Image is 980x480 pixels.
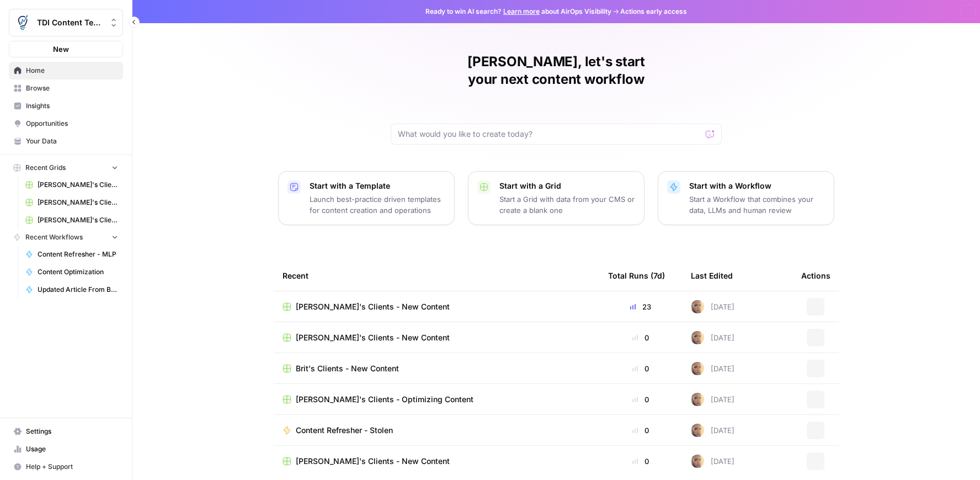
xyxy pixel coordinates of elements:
img: TDI Content Team Logo [13,13,33,33]
span: Help + Support [26,462,118,472]
span: Home [26,66,118,76]
a: [PERSON_NAME]'s Clients - New Content [283,456,590,467]
span: Ready to win AI search? about AirOps Visibility [425,7,611,17]
span: Recent Workflows [25,232,83,242]
p: Start with a Workflow [689,180,825,191]
a: Content Refresher - Stolen [283,425,590,436]
span: Your Data [26,136,118,146]
span: New [53,44,69,55]
div: 0 [608,394,673,405]
div: 0 [608,425,673,436]
button: New [9,41,123,57]
img: rpnue5gqhgwwz5ulzsshxcaclga5 [691,362,704,375]
div: 0 [608,332,673,343]
span: Brit's Clients - New Content [296,363,399,374]
span: [PERSON_NAME]'s Clients - New Content [38,215,118,225]
span: [PERSON_NAME]'s Clients - New Content [296,301,450,312]
a: [PERSON_NAME]'s Clients - New Content [20,211,123,229]
span: [PERSON_NAME]'s Clients - New Content [296,456,450,467]
a: Learn more [503,7,540,15]
a: [PERSON_NAME]'s Clients - New Content [283,301,590,312]
button: Recent Workflows [9,229,123,246]
img: rpnue5gqhgwwz5ulzsshxcaclga5 [691,331,704,344]
a: [PERSON_NAME]'s Clients - New Content [283,332,590,343]
button: Start with a WorkflowStart a Workflow that combines your data, LLMs and human review [658,171,834,225]
img: rpnue5gqhgwwz5ulzsshxcaclga5 [691,300,704,313]
a: Home [9,62,123,79]
input: What would you like to create today? [398,129,701,140]
p: Start with a Template [310,180,445,191]
span: [PERSON_NAME]'s Clients - New Content [38,198,118,207]
div: [DATE] [691,393,734,406]
button: Help + Support [9,458,123,476]
p: Start with a Grid [499,180,635,191]
a: Opportunities [9,115,123,132]
div: 23 [608,301,673,312]
a: [PERSON_NAME]'s Clients - Optimizing Content [20,176,123,194]
p: Launch best-practice driven templates for content creation and operations [310,194,445,216]
p: Start a Workflow that combines your data, LLMs and human review [689,194,825,216]
span: Browse [26,83,118,93]
a: Content Refresher - MLP [20,246,123,263]
div: Recent [283,260,590,291]
div: [DATE] [691,362,734,375]
button: Workspace: TDI Content Team [9,9,123,36]
div: [DATE] [691,424,734,437]
span: Opportunities [26,119,118,129]
span: Updated Article From Brief [38,285,118,295]
span: [PERSON_NAME]'s Clients - Optimizing Content [38,180,118,190]
div: [DATE] [691,331,734,344]
div: 0 [608,456,673,467]
button: Start with a GridStart a Grid with data from your CMS or create a blank one [468,171,645,225]
span: Content Refresher - Stolen [296,425,393,436]
button: Recent Grids [9,159,123,176]
span: Insights [26,101,118,111]
a: Content Optimization [20,263,123,281]
a: Your Data [9,132,123,150]
span: Recent Grids [25,163,66,173]
h1: [PERSON_NAME], let's start your next content workflow [391,53,722,88]
span: Actions early access [620,7,687,17]
a: Brit's Clients - New Content [283,363,590,374]
div: Last Edited [691,260,733,291]
span: [PERSON_NAME]'s Clients - Optimizing Content [296,394,473,405]
span: TDI Content Team [37,17,104,28]
span: Content Optimization [38,267,118,277]
div: Total Runs (7d) [608,260,665,291]
span: Content Refresher - MLP [38,249,118,259]
button: Start with a TemplateLaunch best-practice driven templates for content creation and operations [278,171,455,225]
a: Settings [9,423,123,440]
img: rpnue5gqhgwwz5ulzsshxcaclga5 [691,455,704,468]
div: Actions [801,260,830,291]
a: Usage [9,440,123,458]
a: Browse [9,79,123,97]
span: Usage [26,444,118,454]
span: Settings [26,426,118,436]
a: [PERSON_NAME]'s Clients - New Content [20,194,123,211]
div: [DATE] [691,300,734,313]
a: Insights [9,97,123,115]
div: 0 [608,363,673,374]
img: rpnue5gqhgwwz5ulzsshxcaclga5 [691,424,704,437]
a: Updated Article From Brief [20,281,123,298]
a: [PERSON_NAME]'s Clients - Optimizing Content [283,394,590,405]
span: [PERSON_NAME]'s Clients - New Content [296,332,450,343]
p: Start a Grid with data from your CMS or create a blank one [499,194,635,216]
img: rpnue5gqhgwwz5ulzsshxcaclga5 [691,393,704,406]
div: [DATE] [691,455,734,468]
